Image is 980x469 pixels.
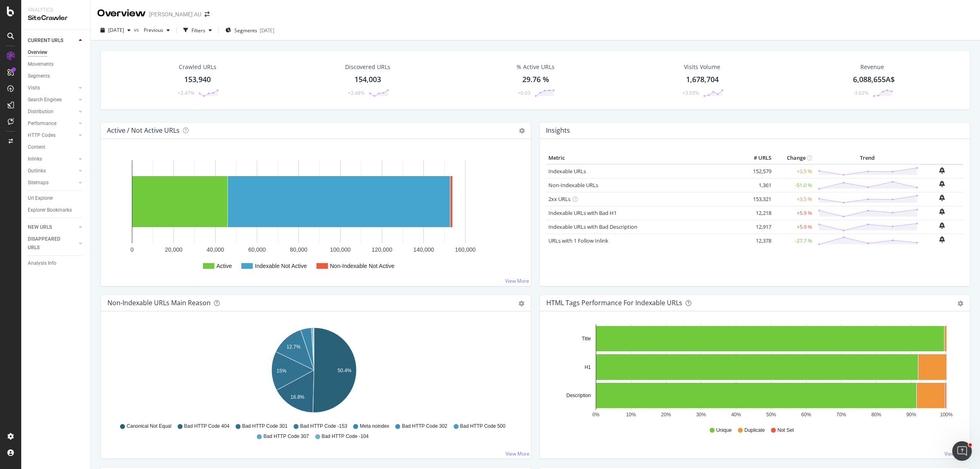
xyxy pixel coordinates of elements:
span: Bad HTTP Code 500 [460,423,506,430]
span: Unique [716,427,732,434]
td: 152,579 [741,164,773,179]
text: 0 [131,246,134,253]
text: Indexable Not Active [255,263,307,269]
div: HTTP Codes [28,131,56,140]
a: DISAPPEARED URLS [28,235,76,252]
div: Outlinks [28,167,46,175]
div: % Active URLs [517,63,555,71]
a: Analysis Info [28,259,85,268]
text: 100% [940,412,953,418]
div: Performance [28,119,56,128]
div: Visits Volume [684,63,720,71]
text: 80,000 [290,246,307,253]
td: 12,917 [741,220,773,234]
div: arrow-right-arrow-left [205,11,209,17]
span: Previous [140,27,163,33]
div: Filters [192,27,205,34]
text: 12.7% [287,344,301,350]
div: Non-Indexable URLs Main Reason [107,299,211,307]
div: SiteCrawler [28,13,84,23]
text: 160,000 [455,246,476,253]
div: +3.55% [682,89,699,96]
div: Explorer Bookmarks [28,206,72,214]
th: Change [773,152,814,164]
div: NEW URLS [28,223,52,232]
text: Title [582,336,591,342]
span: Bad HTTP Code 301 [242,423,287,430]
text: 40% [731,412,741,418]
span: 6,088,655A$ [853,74,895,84]
div: DISAPPEARED URLS [28,235,69,252]
text: 15% [276,368,286,374]
div: Distribution [28,107,53,116]
div: [DATE] [260,27,274,34]
a: Sitemaps [28,179,76,187]
a: View More [944,450,969,457]
td: +5.9 % [773,206,814,220]
th: # URLS [741,152,773,164]
text: Non-Indexable Not Active [330,263,394,269]
a: Outlinks [28,167,76,175]
div: Segments [28,72,50,80]
div: 29.76 % [522,74,549,85]
div: Url Explorer [28,194,53,203]
svg: A chart. [546,324,959,419]
div: Analytics [28,7,84,13]
td: +3.5 % [773,164,814,179]
span: Segments [234,27,257,34]
a: NEW URLS [28,223,76,232]
td: -51.0 % [773,178,814,192]
text: Description [566,393,591,398]
span: Duplicate [744,427,765,434]
text: 120,000 [372,246,392,253]
td: +3.5 % [773,192,814,206]
text: 30% [696,412,706,418]
div: Discovered URLs [345,63,390,71]
a: Search Engines [28,96,76,104]
a: Visits [28,84,76,92]
div: bell-plus [939,194,945,201]
span: Bad HTTP Code -153 [300,423,347,430]
a: Performance [28,119,76,128]
text: 20% [661,412,671,418]
a: Segments [28,72,85,80]
div: 154,003 [354,74,381,85]
a: Movements [28,60,85,69]
a: URLs with 1 Follow Inlink [548,237,608,244]
text: 16.8% [290,394,304,400]
span: Bad HTTP Code 302 [402,423,447,430]
div: Movements [28,60,53,69]
text: Active [216,263,232,269]
text: 20,000 [165,246,183,253]
text: 40,000 [207,246,224,253]
div: +2.48% [348,89,365,96]
button: Filters [180,24,215,37]
a: Indexable URLs [548,167,586,175]
td: -27.7 % [773,234,814,248]
button: Segments[DATE] [222,24,278,37]
div: Overview [28,48,47,57]
button: Previous [140,24,173,37]
div: gear [958,301,963,306]
a: Explorer Bookmarks [28,206,85,214]
div: Overview [97,7,146,20]
text: 70% [836,412,846,418]
div: A chart. [107,324,520,419]
text: 60,000 [248,246,266,253]
td: 1,361 [741,178,773,192]
div: HTML Tags Performance for Indexable URLs [546,299,682,307]
span: 2025 Sep. 21st [108,27,124,33]
text: 80% [871,412,881,418]
a: Overview [28,48,85,57]
div: A chart. [107,152,524,279]
span: Canonical Not Equal [127,423,171,430]
a: Non-Indexable URLs [548,181,598,189]
h4: Active / Not Active URLs [107,125,180,136]
a: View More [506,450,530,457]
span: Revenue [860,63,884,71]
div: bell-plus [939,222,945,229]
iframe: Intercom live chat [952,441,972,461]
div: Crawled URLs [179,63,216,71]
a: Inlinks [28,155,76,163]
